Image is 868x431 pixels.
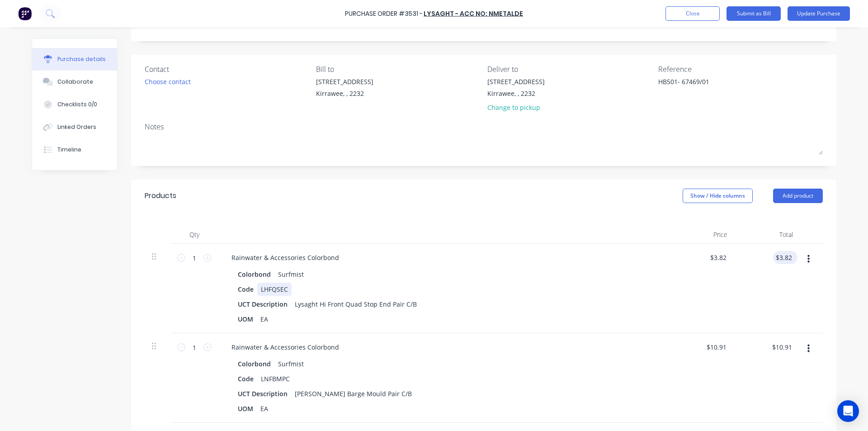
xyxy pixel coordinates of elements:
div: UOM [234,402,257,415]
div: Surfmist [278,357,304,370]
div: Timeline [57,146,81,154]
div: Total [735,226,800,244]
div: LNFBMPC [257,372,293,385]
div: UOM [234,313,257,326]
div: UCT Description [234,387,291,400]
div: [PERSON_NAME] Barge Mould Pair C/B [291,387,415,400]
div: Change to pickup [487,103,545,112]
div: Lysaght Hi Front Quad Stop End Pair C/B [291,298,420,311]
div: EA [257,313,272,326]
img: Factory [18,7,32,20]
div: LHFQSEC [257,283,292,296]
div: Colorbond [238,268,274,281]
div: [STREET_ADDRESS] [316,77,373,86]
div: Surfmist [278,268,304,281]
div: Code [234,372,257,385]
button: Purchase details [32,48,117,71]
button: Linked Orders [32,116,117,138]
div: Rainwater & Accessories Colorbond [224,341,346,354]
button: Update Purchase [788,6,850,21]
div: Checklists 0/0 [57,100,97,109]
div: UCT Description [234,298,291,311]
button: Timeline [32,138,117,161]
button: Show / Hide columns [683,189,753,203]
button: Add product [773,189,823,203]
a: Lysaght - Acc No: NMETALDE [424,9,523,18]
div: Price [669,226,735,244]
div: Rainwater & Accessories Colorbond [224,251,346,264]
div: Notes [145,121,823,132]
div: EA [257,402,272,415]
div: Linked Orders [57,123,96,131]
button: Collaborate [32,71,117,93]
div: Bill to [316,64,481,75]
div: Purchase details [57,55,106,63]
div: Reference [658,64,823,75]
textarea: HB501- 67469/01 [658,77,771,97]
div: Open Intercom Messenger [837,400,859,422]
div: Collaborate [57,78,93,86]
div: Purchase Order #3531 - [345,9,423,19]
div: Qty [172,226,217,244]
button: Submit as Bill [726,6,781,21]
button: Close [665,6,720,21]
div: Kirrawee, , 2232 [487,89,545,98]
div: Choose contact [145,77,191,86]
div: Deliver to [487,64,652,75]
div: Contact [145,64,309,75]
div: Kirrawee, , 2232 [316,89,373,98]
div: [STREET_ADDRESS] [487,77,545,86]
div: Colorbond [238,357,274,370]
button: Checklists 0/0 [32,93,117,116]
div: Code [234,283,257,296]
div: Products [145,190,176,201]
